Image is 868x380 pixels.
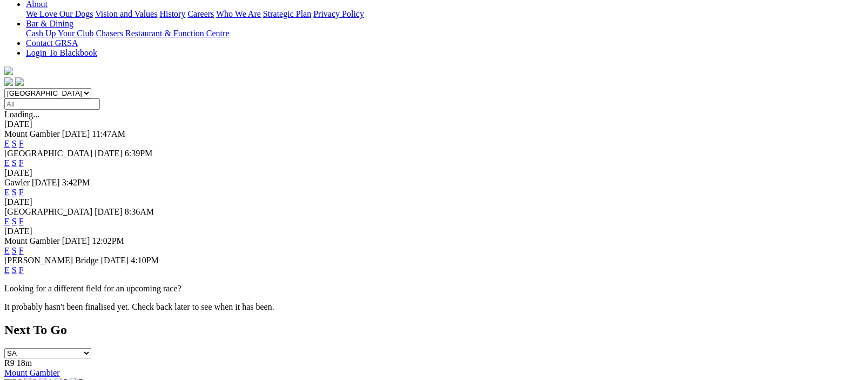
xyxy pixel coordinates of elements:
a: Chasers Restaurant & Function Centre [96,29,229,38]
input: Select date [4,98,100,110]
a: S [12,139,17,148]
span: [DATE] [95,149,123,158]
a: Privacy Policy [313,9,364,18]
span: 11:47AM [92,129,125,138]
a: E [4,158,10,168]
a: E [4,188,10,197]
a: Cash Up Your Club [26,29,93,38]
a: Mount Gambier [4,368,60,377]
span: R9 [4,358,15,368]
div: [DATE] [4,226,864,236]
a: E [4,265,10,275]
a: F [19,139,24,148]
a: E [4,246,10,255]
span: [DATE] [32,178,60,187]
a: Login To Blackbook [26,48,97,57]
a: E [4,139,10,148]
a: Strategic Plan [263,9,311,18]
a: F [19,217,24,226]
span: Loading... [4,110,39,119]
a: Bar & Dining [26,19,73,28]
span: [DATE] [62,236,90,245]
span: 3:42PM [62,178,90,187]
span: [DATE] [62,129,90,138]
img: logo-grsa-white.png [4,66,13,75]
span: Mount Gambier [4,236,60,245]
h2: Next To Go [4,323,864,337]
a: We Love Our Dogs [26,9,93,18]
span: 6:39PM [125,149,153,158]
a: Careers [187,9,214,18]
a: Vision and Values [95,9,157,18]
a: History [159,9,185,18]
span: [DATE] [101,256,129,265]
a: S [12,265,17,275]
img: facebook.svg [4,77,13,86]
a: F [19,188,24,197]
div: About [26,9,864,19]
img: twitter.svg [15,77,24,86]
partial: It probably hasn't been finalised yet. Check back later to see when it has been. [4,302,274,311]
div: Bar & Dining [26,29,864,38]
a: Contact GRSA [26,38,78,48]
a: Who We Are [216,9,261,18]
p: Looking for a different field for an upcoming race? [4,284,864,294]
div: [DATE] [4,119,864,129]
a: S [12,158,17,168]
span: 8:36AM [125,207,154,216]
span: 4:10PM [131,256,159,265]
a: S [12,188,17,197]
span: Mount Gambier [4,129,60,138]
span: Gawler [4,178,30,187]
span: [GEOGRAPHIC_DATA] [4,149,92,158]
a: F [19,246,24,255]
div: [DATE] [4,197,864,207]
span: 12:02PM [92,236,124,245]
a: S [12,246,17,255]
a: F [19,158,24,168]
a: E [4,217,10,226]
a: F [19,265,24,275]
span: [DATE] [95,207,123,216]
span: 18m [17,358,32,368]
span: [GEOGRAPHIC_DATA] [4,207,92,216]
span: [PERSON_NAME] Bridge [4,256,99,265]
div: [DATE] [4,168,864,178]
a: S [12,217,17,226]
